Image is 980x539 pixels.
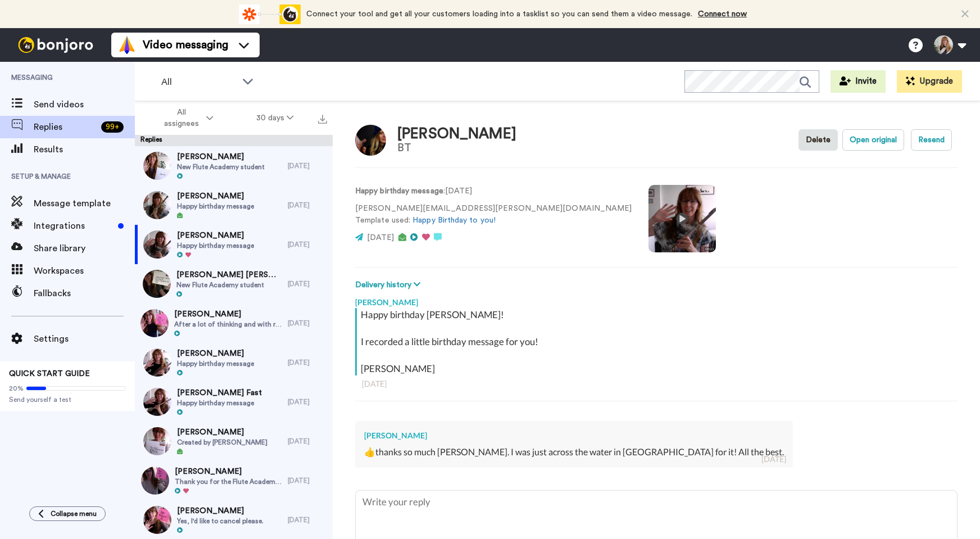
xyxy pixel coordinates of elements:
[175,477,282,486] span: Thank you for the Flute Academy. I’ve learned so much—especially how to improve my tone. I am can...
[143,348,171,377] img: 11a22af3-b194-46a8-a831-45e03e1e20f9-thumb.jpg
[306,10,692,18] span: Connect your tool and get all your customers loading into a tasklist so you can send them a video...
[361,308,955,375] div: Happy birthday [PERSON_NAME]! I recorded a little birthday message for you! [PERSON_NAME]
[177,359,254,368] span: Happy birthday message
[9,395,126,404] span: Send yourself a test
[143,270,171,298] img: b328c580-848a-4cd8-b7f2-dba336d50f36-thumb.jpg
[175,466,282,477] span: [PERSON_NAME]
[177,398,262,407] span: Happy birthday message
[135,304,333,343] a: [PERSON_NAME]After a lot of thinking and with regret I decided to stop my inscription with the fl...
[143,37,228,53] span: Video messaging
[101,121,124,133] div: 99 +
[355,279,424,291] button: Delivery history
[798,129,838,151] button: Delete
[9,384,24,393] span: 20%
[135,422,333,461] a: [PERSON_NAME]Created by [PERSON_NAME][DATE]
[34,143,135,156] span: Results
[135,382,333,422] a: [PERSON_NAME] FastHappy birthday message[DATE]
[239,4,301,24] div: animation
[288,437,327,446] div: [DATE]
[141,466,169,495] img: 671a598c-76ba-4b3c-b1ee-60fc74c13aa5-thumb.jpg
[34,197,135,210] span: Message template
[355,203,632,227] p: [PERSON_NAME][EMAIL_ADDRESS][PERSON_NAME][DOMAIN_NAME] Template used:
[288,319,327,328] div: [DATE]
[842,129,904,151] button: Open original
[177,230,254,241] span: [PERSON_NAME]
[177,162,265,171] span: New Flute Academy student
[288,279,327,288] div: [DATE]
[177,191,254,202] span: [PERSON_NAME]
[397,142,516,154] div: BT
[288,358,327,367] div: [DATE]
[176,280,282,289] span: New Flute Academy student
[143,152,171,180] img: 786a39d5-d54e-4190-bee5-f71e0d33bb3d-thumb.jpg
[364,430,784,441] div: [PERSON_NAME]
[355,187,443,195] strong: Happy birthday message
[135,146,333,185] a: [PERSON_NAME]New Flute Academy student[DATE]
[355,125,386,156] img: Image of Bridget Baines
[698,10,747,18] a: Connect now
[137,102,235,134] button: All assignees
[761,454,786,465] div: [DATE]
[177,151,265,162] span: [PERSON_NAME]
[34,219,114,233] span: Integrations
[315,110,330,126] button: Export all results that match these filters now.
[288,515,327,524] div: [DATE]
[412,216,496,224] a: Happy Birthday to you!
[13,37,98,53] img: bj-logo-header-white.svg
[397,126,516,142] div: [PERSON_NAME]
[135,461,333,500] a: [PERSON_NAME]Thank you for the Flute Academy. I’ve learned so much—especially how to improve my t...
[911,129,952,151] button: Resend
[51,509,97,518] span: Collapse menu
[158,107,204,129] span: All assignees
[177,387,262,398] span: [PERSON_NAME] Fast
[174,309,282,320] span: [PERSON_NAME]
[34,287,135,300] span: Fallbacks
[34,242,135,255] span: Share library
[288,240,327,249] div: [DATE]
[135,343,333,382] a: [PERSON_NAME]Happy birthday message[DATE]
[34,332,135,346] span: Settings
[143,506,171,534] img: 78d7441e-8f34-453b-a099-e7b10bcc6c4e-thumb.jpg
[143,230,171,259] img: 99ed6e29-bf94-42e8-90c1-e0d9eee2952b-thumb.jpg
[143,388,171,416] img: 12a5c492-d97e-4bb1-a310-dfe65a940835-thumb.jpg
[34,98,135,111] span: Send videos
[288,161,327,170] div: [DATE]
[118,36,136,54] img: vm-color.svg
[235,108,315,128] button: 30 days
[897,70,962,93] button: Upgrade
[143,191,171,219] img: f5f97cb3-8e9d-4d9e-a948-9aaa9b97c392-thumb.jpg
[143,427,171,455] img: 98bab120-eb8d-4e00-a4a2-a6e742636a5f-thumb.jpg
[318,115,327,124] img: export.svg
[174,320,282,329] span: After a lot of thinking and with regret I decided to stop my inscription with the flute school fo...
[135,264,333,304] a: [PERSON_NAME] [PERSON_NAME]New Flute Academy student[DATE]
[29,506,106,521] button: Collapse menu
[177,427,267,438] span: [PERSON_NAME]
[177,241,254,250] span: Happy birthday message
[135,225,333,264] a: [PERSON_NAME]Happy birthday message[DATE]
[177,202,254,211] span: Happy birthday message
[288,201,327,210] div: [DATE]
[140,309,169,337] img: 9a0db452-eaf6-43b6-bf48-96f7888e2d27-thumb.jpg
[367,234,394,242] span: [DATE]
[362,378,951,389] div: [DATE]
[355,185,632,197] p: : [DATE]
[288,397,327,406] div: [DATE]
[288,476,327,485] div: [DATE]
[34,120,97,134] span: Replies
[177,348,254,359] span: [PERSON_NAME]
[135,135,333,146] div: Replies
[364,446,784,459] div: 👍thanks so much [PERSON_NAME]. I was just across the water in [GEOGRAPHIC_DATA] for it! All the b...
[831,70,886,93] button: Invite
[135,185,333,225] a: [PERSON_NAME]Happy birthday message[DATE]
[9,370,90,378] span: QUICK START GUIDE
[176,269,282,280] span: [PERSON_NAME] [PERSON_NAME]
[177,438,267,447] span: Created by [PERSON_NAME]
[161,75,237,89] span: All
[355,291,958,308] div: [PERSON_NAME]
[34,264,135,278] span: Workspaces
[177,505,264,517] span: [PERSON_NAME]
[177,517,264,526] span: Yes, I'd like to cancel please.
